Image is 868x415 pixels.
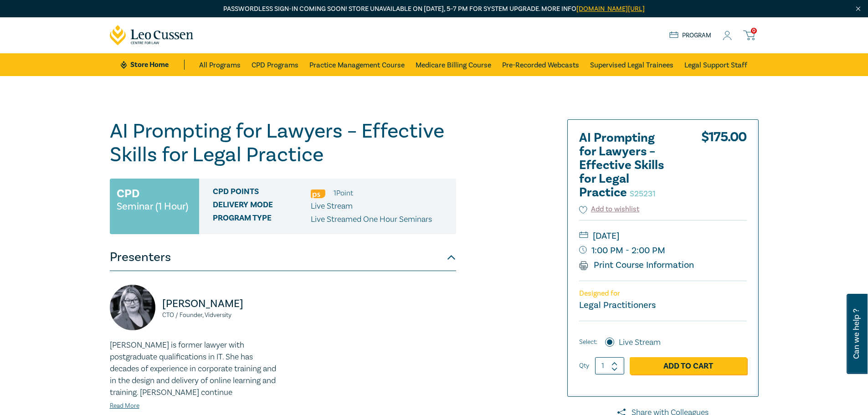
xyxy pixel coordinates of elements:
small: Legal Practitioners [579,299,656,311]
p: [PERSON_NAME] is former lawyer with postgraduate qualifications in IT. She has decades of experie... [110,339,277,399]
a: Practice Management Course [309,53,405,76]
small: S25231 [630,189,656,199]
span: Delivery Mode [213,200,311,212]
span: Program type [213,214,311,225]
a: [DOMAIN_NAME][URL] [576,5,645,13]
a: Add to Cart [630,357,747,374]
span: Live Stream [311,201,353,211]
label: Qty [579,361,589,371]
a: Store Home [121,60,184,70]
a: Program [669,31,712,41]
input: 1 [595,357,624,374]
button: Presenters [110,244,456,271]
span: Select: [579,337,597,347]
img: Close [854,5,862,13]
a: Supervised Legal Trainees [590,53,673,76]
span: CPD Points [213,187,311,199]
img: https://s3.ap-southeast-2.amazonaws.com/leo-cussen-store-production-content/Contacts/Natalie%20Wi... [110,285,155,330]
h3: CPD [117,185,139,202]
small: CTO / Founder, Vidversity [162,312,277,318]
li: 1 Point [334,187,353,199]
p: Live Streamed One Hour Seminars [311,214,432,225]
p: [PERSON_NAME] [162,297,277,311]
h2: AI Prompting for Lawyers – Effective Skills for Legal Practice [579,131,679,200]
a: Legal Support Staff [684,53,747,76]
img: Professional Skills [311,190,325,198]
small: Seminar (1 Hour) [117,202,188,211]
span: Can we help ? [852,299,861,369]
a: CPD Programs [252,53,298,76]
a: Read More [110,402,139,410]
h1: AI Prompting for Lawyers – Effective Skills for Legal Practice [110,119,456,167]
p: Passwordless sign-in coming soon! Store unavailable on [DATE], 5–7 PM for system upgrade. More info [110,4,759,14]
a: Medicare Billing Course [416,53,491,76]
a: Pre-Recorded Webcasts [502,53,579,76]
div: $ 175.00 [701,131,747,204]
label: Live Stream [619,337,661,348]
button: Add to wishlist [579,204,640,215]
a: All Programs [199,53,241,76]
p: Designed for [579,289,747,298]
a: Print Course Information [579,259,694,271]
small: [DATE] [579,229,747,243]
small: 1:00 PM - 2:00 PM [579,243,747,258]
span: 0 [751,28,757,34]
